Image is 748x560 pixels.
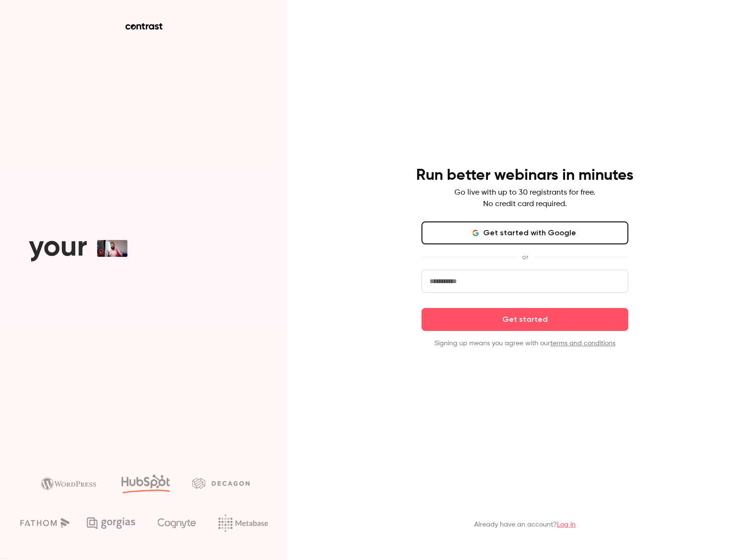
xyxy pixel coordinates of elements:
[474,520,576,529] p: Already have an account?
[557,521,576,528] a: Log in
[517,252,533,262] span: or
[192,478,249,488] img: decagon
[421,339,628,348] p: Signing up means you agree with our
[421,308,628,331] button: Get started
[550,340,615,347] a: terms and conditions
[421,221,628,244] button: Get started with Google
[454,187,595,210] p: Go live with up to 30 registrants for free. No credit card required.
[416,166,634,185] h4: Run better webinars in minutes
